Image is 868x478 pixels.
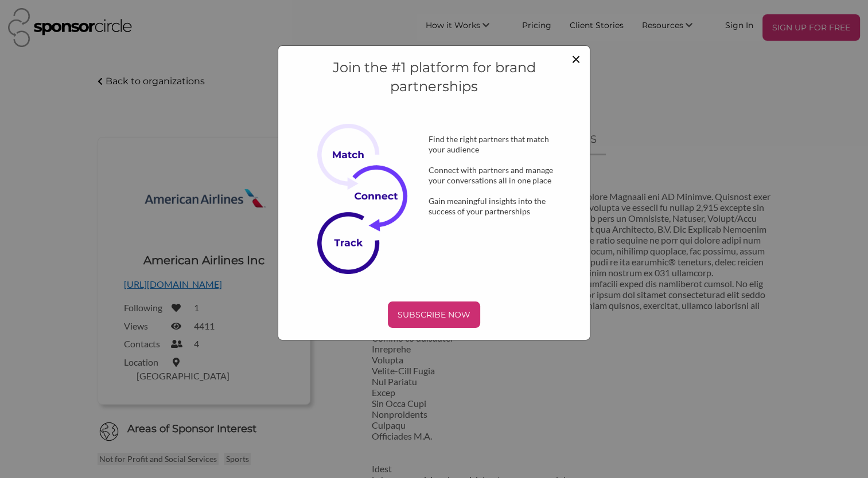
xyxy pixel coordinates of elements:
[290,58,578,96] h4: Join the #1 platform for brand partnerships
[410,134,578,155] div: Find the right partners that match your audience
[392,306,476,323] p: SUBSCRIBE NOW
[317,124,420,274] img: Subscribe Now Image
[410,165,578,186] div: Connect with partners and manage your conversations all in one place
[290,301,578,328] a: SUBSCRIBE NOW
[571,49,581,68] span: ×
[410,196,578,217] div: Gain meaningful insights into the success of your partnerships
[571,50,581,66] button: Close modal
